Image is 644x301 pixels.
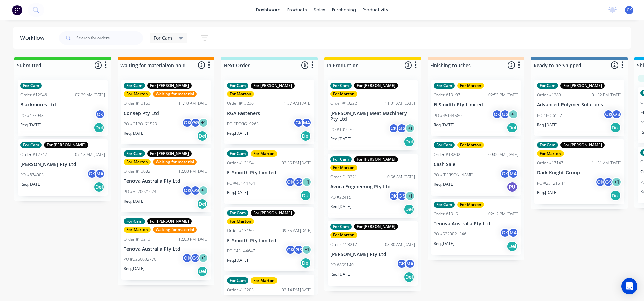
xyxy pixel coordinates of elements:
div: CK [182,118,192,128]
div: For Cam [330,156,352,162]
div: + 1 [198,185,208,196]
div: 02:14 PM [DATE] [282,287,312,293]
p: Dark Knight Group [537,170,622,176]
div: Order #13222 [330,100,357,106]
div: 02:12 PM [DATE] [488,211,518,217]
div: Order #13194 [227,160,254,166]
div: For Marton [457,142,484,148]
div: For Cam [227,277,248,284]
div: + 1 [302,177,312,187]
div: Waiting for material [153,159,197,165]
div: Del [300,131,311,141]
div: Del [300,190,311,201]
p: FLSmidth Pty Limited [227,170,312,176]
p: PO #45144647 [227,248,255,254]
div: Order #13221 [330,174,357,180]
div: For Marton [330,165,357,171]
div: CK [603,109,613,119]
div: For CamFor [PERSON_NAME]For MartonOrder #1315009:55 AM [DATE]FLSmidth Pty LimitedPO #45144647CKGS... [224,207,314,272]
div: For Cam [537,142,558,148]
div: 09:55 AM [DATE] [282,228,312,234]
div: Order #13213 [124,236,150,242]
div: Order #13202 [434,152,460,158]
div: MA [508,228,518,238]
div: For CamFor [PERSON_NAME]For MartonWaiting for materialOrder #1308212:00 PM [DATE]Tenova Australia... [121,148,211,212]
p: Req. [DATE] [434,122,454,128]
div: Open Intercom Messenger [621,278,637,294]
p: PO #175948 [20,113,44,119]
div: For Cam [124,218,145,224]
div: + 1 [508,109,518,119]
div: For Cam [124,83,145,89]
p: Req. [DATE] [434,181,454,187]
div: For [PERSON_NAME] [251,210,295,216]
div: 11:57 AM [DATE] [282,100,312,106]
p: Cash Sale [434,162,518,167]
p: PO #101976 [330,127,354,133]
div: For Marton [124,159,151,165]
div: MA [302,118,312,128]
p: Req. [DATE] [20,181,41,187]
div: For CamFor [PERSON_NAME]Order #1289101:52 PM [DATE]Advanced Polymer SolutionsPO #PO-6127CKGSReq.[... [534,80,624,136]
div: Del [197,199,208,209]
div: Order #13193 [434,92,460,98]
p: PO #[PERSON_NAME] [434,172,474,178]
div: For [PERSON_NAME] [354,224,398,230]
p: PO #5220021546 [434,231,466,237]
div: Order #13150 [227,228,254,234]
div: Del [404,204,414,215]
div: Waiting for material [153,227,197,233]
p: Advanced Polymer Solutions [537,102,622,108]
p: PO #PORG19265 [227,121,259,127]
p: PO #C1PO171523 [124,121,157,127]
div: 07:18 AM [DATE] [75,152,105,158]
div: 08:30 AM [DATE] [385,242,415,248]
p: PO #251215-11 [537,180,566,186]
div: For CamFor MartonOrder #1319302:53 PM [DATE]FLSmidth Pty LimitedPO #45144580CKGS+1Req.[DATE]Del [431,80,521,136]
p: Tenova Australia Pty Ltd [124,178,208,184]
div: For CamFor [PERSON_NAME]For MartonOrder #1321708:30 AM [DATE][PERSON_NAME] Pty LtdPO #859140CKMAR... [328,221,418,286]
div: For Marton [251,150,277,157]
div: For Marton [330,232,357,238]
div: productivity [359,5,392,15]
p: PO #859140 [330,262,354,268]
div: Del [94,122,104,133]
div: 12:03 PM [DATE] [178,236,208,242]
div: For CamOrder #1294607:29 AM [DATE]Blackmores LtdPO #175948CKReq.[DATE]Del [18,80,108,136]
div: 12:00 PM [DATE] [178,168,208,174]
div: CK [389,191,399,201]
div: For CamFor [PERSON_NAME]For MartonWaiting for materialOrder #1321312:03 PM [DATE]Tenova Australia... [121,216,211,280]
div: 01:52 PM [DATE] [592,92,622,98]
div: Order #13217 [330,242,357,248]
div: For Cam [227,210,248,216]
p: Blackmores Ltd [20,102,105,108]
div: + 1 [405,191,415,201]
div: For Marton [124,91,151,97]
div: Del [94,182,104,192]
p: Req. [DATE] [434,241,454,247]
div: For [PERSON_NAME] [354,83,398,89]
div: For Cam [20,83,42,89]
div: For Cam [330,224,352,230]
div: MA [405,259,415,269]
p: Avoca Engineering Pty Ltd [330,184,415,190]
p: Req. [DATE] [20,122,41,128]
div: MA [95,169,105,179]
img: Factory [12,5,22,15]
div: CK [285,177,296,187]
div: For CamFor [PERSON_NAME]For MartonOrder #1322211:31 AM [DATE][PERSON_NAME] Meat Machinery Pty Ltd... [328,80,418,150]
div: Order #13205 [227,287,254,293]
div: + 1 [611,177,622,187]
p: Req. [DATE] [537,122,558,128]
div: For Marton [330,91,357,97]
div: For CamFor [PERSON_NAME]For MartonOrder #1323611:57 AM [DATE]RGA FastenersPO #PORG19265CKMAReq.[D... [224,80,314,144]
div: CK [95,109,105,119]
div: CK [87,169,97,179]
div: For CamFor [PERSON_NAME]For MartonOrder #1314311:51 AM [DATE]Dark Knight GroupPO #251215-11CKGS+1... [534,139,624,204]
div: sales [310,5,329,15]
div: For CamFor MartonOrder #1319402:55 PM [DATE]FLSmidth Pty LimitedPO #45144764CKGS+1Req.[DATE]Del [224,148,314,204]
p: Req. [DATE] [124,266,145,272]
div: For [PERSON_NAME] [354,156,398,162]
div: GS [190,185,200,196]
div: + 1 [198,118,208,128]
